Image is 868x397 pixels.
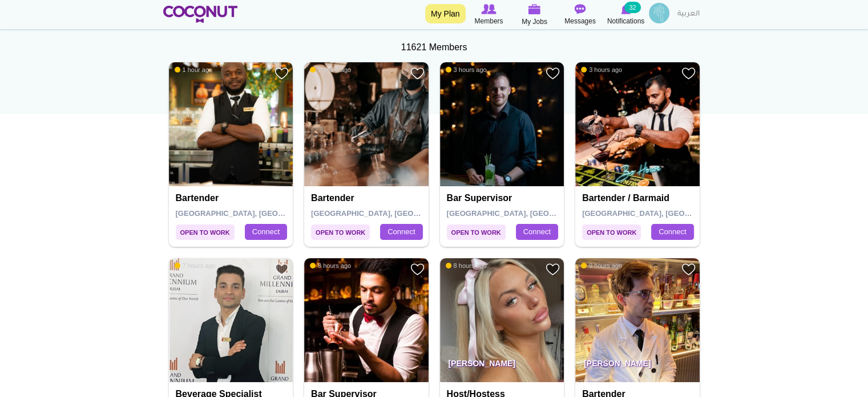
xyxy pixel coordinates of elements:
[245,224,287,240] a: Connect
[446,262,487,270] span: 8 hours ago
[274,262,289,276] a: Add to Favourites
[440,350,564,382] p: [PERSON_NAME]
[528,4,541,14] img: My Jobs
[681,262,696,276] a: Add to Favourites
[474,15,503,27] span: Members
[163,41,705,54] div: 11621 Members
[380,224,422,240] a: Connect
[582,209,745,218] span: [GEOGRAPHIC_DATA], [GEOGRAPHIC_DATA]
[163,6,238,23] img: Home
[447,209,609,218] span: [GEOGRAPHIC_DATA], [GEOGRAPHIC_DATA]
[522,16,547,27] span: My Jobs
[564,15,596,27] span: Messages
[311,224,370,240] span: Open to Work
[175,66,213,74] span: 1 hour ago
[311,209,474,218] span: [GEOGRAPHIC_DATA], [GEOGRAPHIC_DATA]
[274,66,289,81] a: Add to Favourites
[410,66,425,81] a: Add to Favourites
[581,66,622,74] span: 3 hours ago
[176,209,338,218] span: [GEOGRAPHIC_DATA], [GEOGRAPHIC_DATA]
[651,224,693,240] a: Connect
[310,66,351,74] span: 2 hours ago
[447,224,506,240] span: Open to Work
[607,15,644,27] span: Notifications
[558,3,603,27] a: Messages Messages
[624,2,640,13] small: 32
[582,193,696,203] h4: Bartender / Barmaid
[310,262,351,270] span: 8 hours ago
[410,262,425,276] a: Add to Favourites
[672,3,705,26] a: العربية
[581,262,622,270] span: 9 hours ago
[603,3,649,27] a: Notifications Notifications 32
[575,350,700,382] p: [PERSON_NAME]
[175,262,216,270] span: 7 hours ago
[176,193,289,203] h4: Bartender
[447,193,560,203] h4: Bar Supervisor
[446,66,487,74] span: 3 hours ago
[466,3,512,27] a: Browse Members Members
[546,262,560,276] a: Add to Favourites
[575,4,586,14] img: Messages
[516,224,558,240] a: Connect
[176,224,235,240] span: Open to Work
[681,66,696,81] a: Add to Favourites
[621,4,631,14] img: Notifications
[582,224,641,240] span: Open to Work
[425,4,466,23] a: My Plan
[481,4,496,14] img: Browse Members
[311,193,425,203] h4: Bartender
[546,66,560,81] a: Add to Favourites
[512,3,558,27] a: My Jobs My Jobs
